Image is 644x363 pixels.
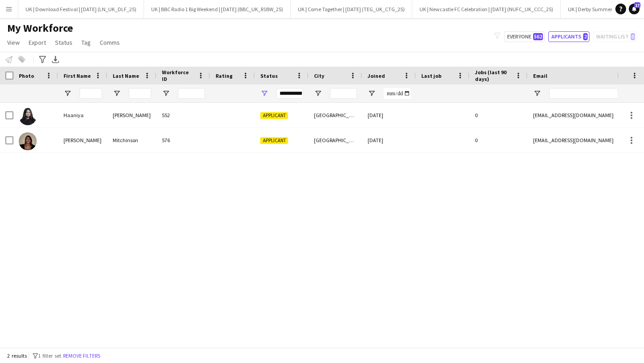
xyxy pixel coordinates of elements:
[162,89,170,97] button: Open Filter Menu
[37,54,48,65] app-action-btn: Advanced filters
[260,137,288,144] span: Applicant
[362,103,416,127] div: [DATE]
[7,38,20,46] span: View
[64,89,72,97] button: Open Filter Menu
[78,37,94,48] a: Tag
[144,0,291,18] button: UK | BBC Radio 1 Big Weekend | [DATE] (BBC_UK_R1BW_25)
[19,107,37,125] img: Haaniya Ahmed
[100,38,120,46] span: Comms
[107,128,157,152] div: Mitchinson
[61,351,102,361] button: Remove filters
[548,31,589,42] button: Applicants2
[384,88,411,99] input: Joined Filter Input
[81,38,91,46] span: Tag
[309,103,362,127] div: [GEOGRAPHIC_DATA]
[64,72,91,79] span: First Name
[157,103,210,127] div: 552
[533,89,541,97] button: Open Filter Menu
[629,4,640,14] a: 17
[58,103,107,127] div: Haaniya
[113,72,139,79] span: Last Name
[368,89,376,97] button: Open Filter Menu
[362,128,416,152] div: [DATE]
[260,112,288,119] span: Applicant
[178,88,205,99] input: Workforce ID Filter Input
[504,31,545,42] button: Everyone562
[470,128,528,152] div: 0
[368,72,385,79] span: Joined
[412,0,561,18] button: UK | Newcastle FC Celebration | [DATE] (NUFC_UK_CCC_25)
[55,38,72,46] span: Status
[7,21,73,35] span: My Workforce
[260,89,268,97] button: Open Filter Menu
[18,0,144,18] button: UK | Download Festival | [DATE] (LN_UK_DLF_25)
[314,72,324,79] span: City
[25,37,50,48] a: Export
[475,69,512,82] span: Jobs (last 90 days)
[4,37,23,48] a: View
[634,2,640,8] span: 17
[113,89,121,97] button: Open Filter Menu
[533,72,547,79] span: Email
[51,37,76,48] a: Status
[129,88,151,99] input: Last Name Filter Input
[19,132,37,150] img: Linsey Mitchinson
[260,72,278,79] span: Status
[107,103,157,127] div: [PERSON_NAME]
[58,128,107,152] div: [PERSON_NAME]
[96,37,123,48] a: Comms
[309,128,362,152] div: [GEOGRAPHIC_DATA]
[80,88,102,99] input: First Name Filter Input
[19,72,34,79] span: Photo
[470,103,528,127] div: 0
[330,88,357,99] input: City Filter Input
[314,89,322,97] button: Open Filter Menu
[583,33,588,40] span: 2
[162,69,194,82] span: Workforce ID
[216,72,233,79] span: Rating
[291,0,412,18] button: UK | Come Together | [DATE] (TEG_UK_CTG_25)
[50,54,61,65] app-action-btn: Export XLSX
[38,352,61,359] span: 1 filter set
[29,38,46,46] span: Export
[533,33,543,40] span: 562
[421,72,441,79] span: Last job
[157,128,210,152] div: 576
